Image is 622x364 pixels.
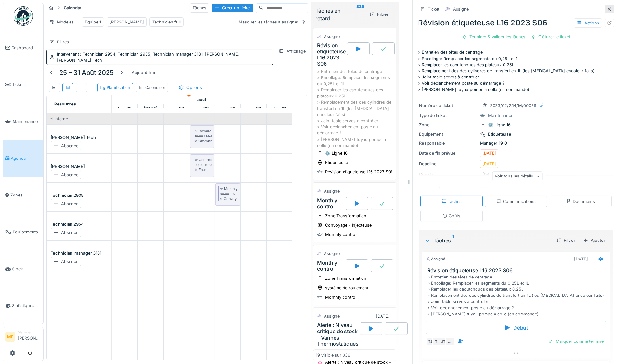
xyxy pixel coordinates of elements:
[10,192,41,198] span: Zones
[85,19,101,25] div: Equipe 1
[325,232,356,238] div: Monthly control
[109,19,144,25] div: [PERSON_NAME]
[3,103,43,140] a: Maintenance
[276,47,308,56] div: Affichage
[324,313,340,319] div: Assigné
[324,250,340,257] div: Assigné
[195,138,212,143] div: Chambre Climatique Double Spirales
[51,192,107,199] div: Technician 2935
[426,321,606,334] div: Début
[199,128,255,133] div: Remarques pour Control Mensuel
[325,275,366,281] div: Zone Transformation
[316,352,350,359] div: 19 visible sur 336
[54,102,76,106] span: Resources
[51,228,81,237] div: Absence
[51,134,107,141] div: [PERSON_NAME] Tech
[13,118,41,124] span: Maintenance
[528,32,573,41] div: Clôturer le ticket
[12,266,41,272] span: Stock
[51,199,81,208] div: Absence
[195,134,214,138] small: 10:00 -> 13:30
[317,42,346,67] div: Révision étiqueteuse L16 2023 S06
[419,140,477,146] div: Responsable
[129,68,157,77] div: Aujourd'hui
[11,45,41,51] span: Dashboard
[324,33,340,40] div: Assigné
[424,237,551,244] div: Tâches
[190,3,209,13] div: Tâches
[427,268,608,274] h3: Révision étiqueteuse L16 2023 S06
[199,157,232,162] div: Controle Semestriel
[439,337,448,346] div: JT
[418,17,614,29] div: Révision étiqueteuse L16 2023 S06
[5,332,15,342] li: MF
[545,337,606,346] div: Marquer comme terminé
[11,155,41,161] span: Agenda
[566,198,595,205] div: Documents
[46,17,77,27] div: Modèles
[51,257,81,266] div: Absence
[139,85,165,91] div: Calendrier
[580,236,608,245] div: Ajouter
[219,104,237,113] a: 29 août 2025
[325,222,372,228] div: Convoyage - Injecteuse
[18,330,41,335] div: Manager
[325,159,348,166] div: Etiqueteuse
[488,122,511,128] div: ⚙️ Ligne 16
[553,236,578,245] div: Filtrer
[426,337,435,346] div: T2
[490,103,536,109] div: 2023/02/254/M/00026
[270,104,288,113] a: 31 août 2025
[12,303,41,309] span: Statistiques
[574,256,588,262] div: [DATE]
[453,6,469,12] div: Assigné
[244,104,263,113] a: 30 août 2025
[196,95,208,104] a: 25 août 2025
[57,51,270,63] div: Intervenant
[452,237,454,244] sup: 1
[54,116,68,121] span: Interne
[482,150,496,156] div: [DATE]
[51,141,81,150] div: Absence
[441,198,462,205] div: Tâches
[51,163,107,170] div: [PERSON_NAME]
[419,140,613,146] div: Manager 1910
[317,68,392,149] div: > Entretien des têtes de centrage > Encollage: Remplacer les segments du 0,25L et 1L > Remplacer ...
[445,337,454,346] div: …
[324,188,340,194] div: Assigné
[496,198,536,205] div: Communications
[356,7,364,22] sup: 336
[482,161,496,167] div: [DATE]
[212,4,253,12] div: Créer un ticket
[3,287,43,324] a: Statistiques
[220,196,237,201] div: Convoyage - Double Spirales
[459,32,528,41] div: Terminer & valider les tâches
[325,294,356,300] div: Monthly control
[3,66,43,103] a: Tickets
[574,18,602,28] div: Actions
[432,337,441,346] div: T1
[325,213,366,219] div: Zone Transformation
[220,192,240,196] small: 00:00 -> 02:00
[488,131,511,137] div: Etiqueteuse
[142,104,159,113] a: 26 août 2025
[317,322,359,347] div: Alerte : Niveau critique de stock – Vannes Thermostatiques
[239,19,298,25] div: Masquer les tâches à assigner
[3,140,43,177] a: Agenda
[46,37,72,47] div: Filtres
[3,250,43,287] a: Stock
[488,113,513,119] div: Maintenance
[12,81,41,87] span: Tickets
[427,274,608,317] div: > Entretien des têtes de centrage > Encollage: Remplacer les segments du 0,25L et 1L > Remplacer ...
[442,213,460,219] div: Coûts
[117,104,133,113] a: 25 août 2025
[51,250,107,257] div: Technician_manager 3181
[419,113,477,119] div: Type de ticket
[167,104,185,113] a: 27 août 2025
[51,170,81,179] div: Absence
[325,169,393,175] div: Révision étiqueteuse L16 2023 S06
[3,29,43,66] a: Dashboard
[317,197,344,210] div: Monthly control
[224,186,251,191] div: Monthly control
[419,131,477,137] div: Équipement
